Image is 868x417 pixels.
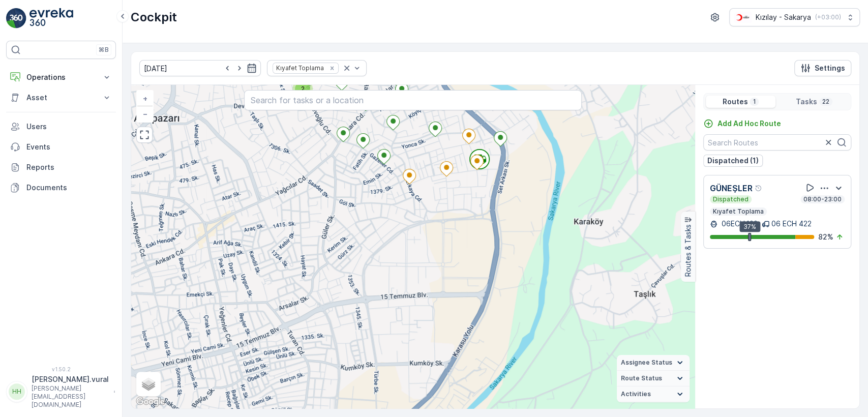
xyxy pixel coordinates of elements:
div: HH [9,383,25,400]
p: Users [26,122,112,132]
span: + [143,94,147,103]
button: Asset [6,87,116,108]
input: dd/mm/yyyy [139,60,261,76]
span: − [143,109,148,118]
p: ⌘B [99,46,109,54]
button: Dispatched (1) [703,155,763,167]
summary: Assignee Status [617,355,690,371]
span: Route Status [621,374,662,382]
div: Kıyafet Toplama [273,63,325,73]
p: 82 % [818,232,833,242]
a: Zoom Out [137,106,153,122]
img: Google [134,395,167,408]
p: [PERSON_NAME][EMAIL_ADDRESS][DOMAIN_NAME] [32,384,109,409]
p: Routes [722,97,747,107]
div: 37% [739,221,760,232]
p: 06 ECH 422 [771,219,812,229]
p: Operations [26,72,96,82]
p: 08:00-23:00 [802,195,843,203]
p: 1 [752,98,757,106]
summary: Activities [617,386,690,402]
p: Kızılay - Sakarya [756,12,811,22]
a: Open this area in Google Maps (opens a new window) [134,395,167,408]
p: 06ECH422 [720,219,758,229]
img: k%C4%B1z%C4%B1lay_DTAvauz.png [734,12,752,23]
p: Dispatched [712,195,750,203]
div: Help Tooltip Icon [755,184,763,192]
span: 2 [301,85,305,93]
span: Activities [621,390,651,398]
p: Asset [26,93,96,103]
p: Settings [815,63,845,73]
p: Documents [26,183,112,193]
p: Tasks [796,97,817,107]
div: Remove Kıyafet Toplama [326,64,338,72]
span: v 1.50.2 [6,366,116,372]
img: logo_light-DOdMpM7g.png [29,8,73,28]
a: Add Ad Hoc Route [703,118,781,129]
button: HH[PERSON_NAME].vural[PERSON_NAME][EMAIL_ADDRESS][DOMAIN_NAME] [6,374,116,409]
button: Kızılay - Sakarya(+03:00) [729,8,860,26]
p: Add Ad Hoc Route [717,118,781,129]
summary: Route Status [617,371,690,386]
p: Routes & Tasks [683,225,693,277]
a: Zoom In [137,91,153,106]
p: Cockpit [131,9,177,25]
p: Reports [26,162,112,172]
button: Operations [6,67,116,87]
a: Users [6,116,116,137]
p: Kıyafet Toplama [712,207,765,216]
span: Assignee Status [621,359,672,367]
a: Layers [137,373,160,395]
a: Reports [6,157,116,177]
p: [PERSON_NAME].vural [32,374,109,384]
a: Documents [6,177,116,198]
div: 2 [292,79,313,99]
img: logo [6,8,26,28]
p: Dispatched (1) [707,156,759,166]
input: Search for tasks or a location [244,90,582,110]
p: 22 [821,98,830,106]
a: Events [6,137,116,157]
p: GÜNEŞLER [710,182,753,194]
p: Events [26,142,112,152]
input: Search Routes [703,134,851,151]
button: Settings [794,60,851,76]
p: ( +03:00 ) [815,13,841,21]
